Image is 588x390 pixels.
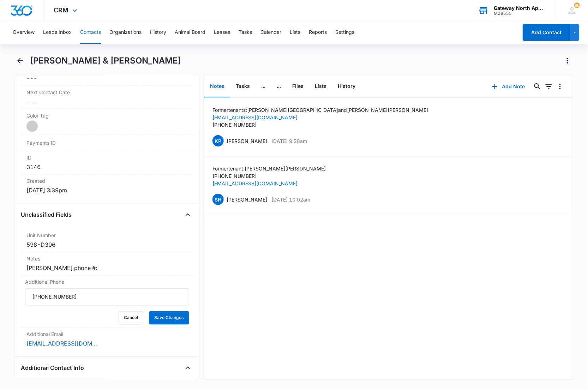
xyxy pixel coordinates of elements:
[287,76,309,97] button: Files
[30,55,181,66] h1: [PERSON_NAME] & [PERSON_NAME]
[26,89,188,96] label: Next Contact Date
[54,6,69,14] span: CRM
[26,264,188,272] div: [PERSON_NAME] phone #:
[227,137,267,145] p: [PERSON_NAME]
[26,241,188,249] div: 598-D306
[309,76,332,97] button: Lists
[256,76,271,97] button: ...
[182,209,193,221] button: Close
[26,112,188,119] label: Color Tag
[260,21,281,44] button: Calendar
[26,163,188,172] dd: 3146
[214,21,230,44] button: Leases
[21,109,194,135] div: Color Tag
[574,2,580,8] div: notifications count
[26,255,188,263] label: Notes
[150,21,166,44] button: History
[574,2,580,8] span: 86
[26,139,67,147] dt: Payments ID
[485,78,532,95] button: Add Note
[554,81,566,92] button: Overflow Menu
[309,21,327,44] button: Reports
[212,172,326,180] p: [PHONE_NUMBER]
[21,86,194,109] div: Next Contact Date---
[26,74,188,83] dd: ---
[21,252,194,276] div: Notes[PERSON_NAME] phone #:
[212,106,428,114] p: Former tenants: [PERSON_NAME] [GEOGRAPHIC_DATA] and [PERSON_NAME] [PERSON_NAME]
[204,76,230,97] button: Notes
[271,76,287,97] button: ...
[149,311,189,325] button: Save Changes
[532,81,543,92] button: Search...
[212,121,428,128] p: [PHONE_NUMBER]
[182,362,193,374] button: Close
[175,21,205,44] button: Animal Board
[26,331,188,338] label: Additional Email
[25,278,190,286] label: Additional Phone
[21,328,194,351] div: Additional Email[EMAIL_ADDRESS][DOMAIN_NAME]
[239,21,252,44] button: Tasks
[271,196,310,203] p: [DATE] 10:02am
[26,97,188,106] dd: ---
[21,151,194,175] div: ID3146
[271,137,307,145] p: [DATE] 9:28am
[43,21,72,44] button: Leads Inbox
[13,21,35,44] button: Overview
[212,165,326,172] p: Former tenant: [PERSON_NAME] [PERSON_NAME]
[212,180,298,186] a: [EMAIL_ADDRESS][DOMAIN_NAME]
[335,21,354,44] button: Settings
[494,5,546,11] div: account name
[21,211,72,219] h4: Unclassified Fields
[26,186,188,195] dd: [DATE] 3:39pm
[543,81,554,92] button: Filters
[15,55,26,66] button: Back
[494,11,546,16] div: account id
[332,76,361,97] button: History
[119,311,143,325] button: Cancel
[523,24,570,41] button: Add Contact
[212,114,298,120] a: [EMAIL_ADDRESS][DOMAIN_NAME]
[80,21,101,44] button: Contacts
[227,196,267,203] p: [PERSON_NAME]
[26,232,188,239] label: Unit Number
[21,175,194,198] div: Created[DATE] 3:39pm
[21,229,194,252] div: Unit Number598-D306
[25,289,190,306] input: Additional Phone
[26,340,97,348] a: [EMAIL_ADDRESS][DOMAIN_NAME]
[21,135,194,151] div: Payments ID
[212,194,224,205] span: SH
[562,55,573,66] button: Actions
[290,21,300,44] button: Lists
[230,76,256,97] button: Tasks
[109,21,142,44] button: Organizations
[21,364,84,372] h4: Additional Contact Info
[26,154,188,162] dt: ID
[26,178,188,185] dt: Created
[212,135,224,146] span: KP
